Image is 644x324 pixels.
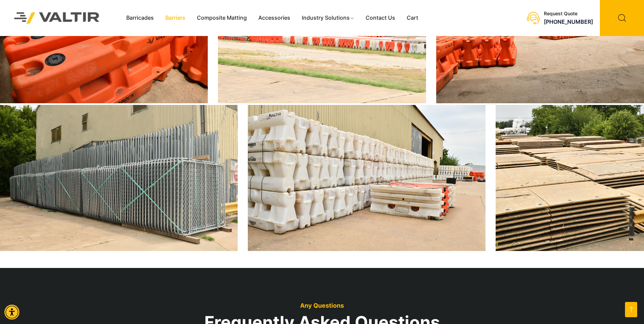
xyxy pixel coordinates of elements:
a: Contact Us [360,13,401,23]
a: Industry Solutions [296,13,360,23]
a: Accessories [253,13,296,23]
div: Accessibility Menu [4,305,19,320]
img: Valtir Rentals [5,3,109,33]
a: Barriers [160,13,191,23]
a: Composite Matting [191,13,253,23]
a: Cart [401,13,424,23]
div: Request Quote [544,11,593,17]
img: Composite Matting [496,105,644,251]
a: Open this option [625,302,637,317]
p: Any Questions [129,302,516,309]
a: call (888) 496-3625 [544,18,593,25]
img: RENT OR BUY [248,105,485,251]
a: Barricades [121,13,160,23]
